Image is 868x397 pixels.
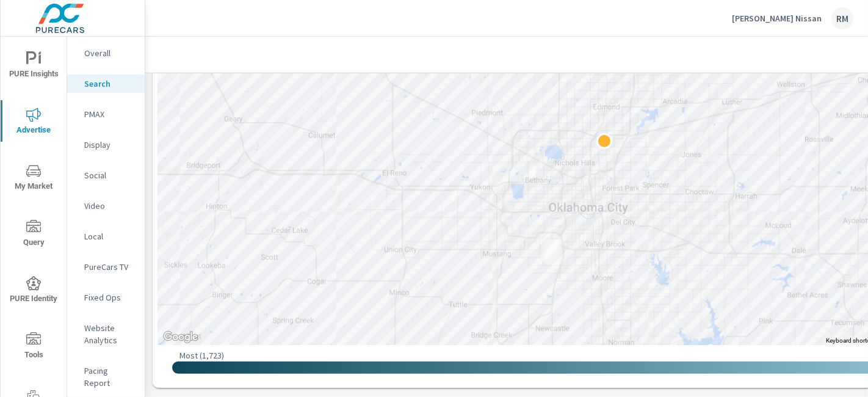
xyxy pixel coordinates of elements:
[67,44,145,62] div: Overall
[4,332,63,362] span: Tools
[84,78,135,90] p: Search
[84,108,135,120] p: PMAX
[67,319,145,349] div: Website Analytics
[67,166,145,184] div: Social
[4,164,63,194] span: My Market
[179,350,224,361] p: Most ( 1,723 )
[84,230,135,242] p: Local
[732,13,822,24] p: [PERSON_NAME] Nissan
[67,258,145,276] div: PureCars TV
[84,169,135,181] p: Social
[84,139,135,151] p: Display
[4,220,63,250] span: Query
[67,362,145,392] div: Pacing Report
[84,365,135,389] p: Pacing Report
[84,47,135,59] p: Overall
[67,288,145,307] div: Fixed Ops
[4,107,63,137] span: Advertise
[161,329,201,345] a: Open this area in Google Maps (opens a new window)
[67,105,145,123] div: PMAX
[84,322,135,346] p: Website Analytics
[161,329,201,345] img: Google
[84,291,135,304] p: Fixed Ops
[831,7,853,29] div: RM
[67,227,145,246] div: Local
[67,197,145,215] div: Video
[67,75,145,93] div: Search
[4,51,63,81] span: PURE Insights
[67,136,145,154] div: Display
[84,200,135,212] p: Video
[4,276,63,306] span: PURE Identity
[84,261,135,273] p: PureCars TV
